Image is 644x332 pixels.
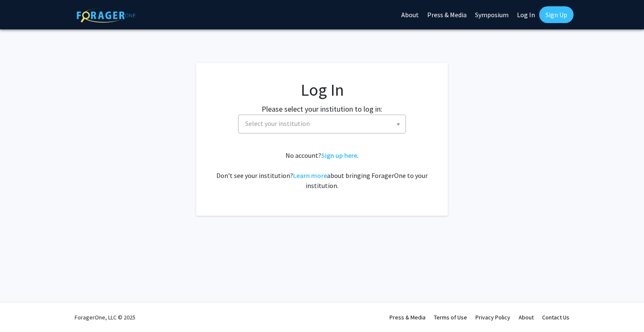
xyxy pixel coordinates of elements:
h1: Log In [213,80,431,100]
div: No account? . Don't see your institution? about bringing ForagerOne to your institution. [213,150,431,191]
span: Select your institution [242,115,405,132]
img: ForagerOne Logo [77,8,135,23]
label: Please select your institution to log in: [262,103,382,115]
span: Select your institution [238,115,406,133]
a: Contact Us [542,314,569,321]
a: Terms of Use [434,314,467,321]
a: Learn more about bringing ForagerOne to your institution [293,171,327,180]
a: Press & Media [390,314,426,321]
a: Privacy Policy [475,314,510,321]
a: Sign up here [321,151,357,159]
div: ForagerOne, LLC © 2025 [75,303,135,332]
a: Sign Up [539,6,574,23]
a: About [519,314,534,321]
span: Select your institution [245,119,310,128]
